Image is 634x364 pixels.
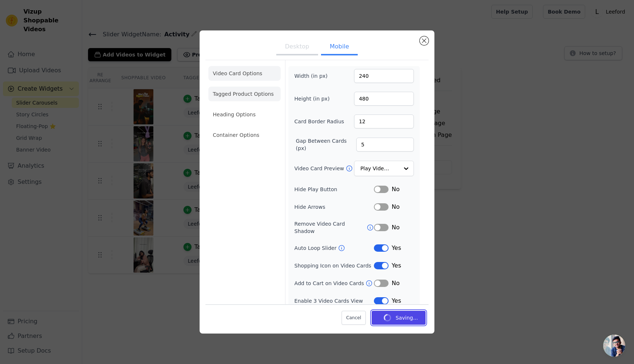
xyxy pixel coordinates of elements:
[276,39,318,55] button: Desktop
[208,107,281,122] li: Heading Options
[294,297,374,305] label: Enable 3 Video Cards View
[603,335,625,357] a: Open chat
[208,128,281,142] li: Container Options
[372,311,426,325] button: Saving...
[294,95,334,102] label: Height (in px)
[321,39,358,55] button: Mobile
[294,262,371,269] label: Shopping Icon on Video Cards
[208,66,281,81] li: Video Card Options
[294,72,334,80] label: Width (in px)
[391,261,401,270] span: Yes
[294,186,374,193] label: Hide Play Button
[294,118,344,125] label: Card Border Radius
[294,220,367,235] label: Remove Video Card Shadow
[294,244,338,252] label: Auto Loop Slider
[294,280,365,287] label: Add to Cart on Video Cards
[391,185,400,194] span: No
[391,223,400,232] span: No
[391,244,401,252] span: Yes
[391,279,400,288] span: No
[208,87,281,101] li: Tagged Product Options
[391,203,400,211] span: No
[391,296,401,305] span: Yes
[294,165,345,172] label: Video Card Preview
[294,203,374,211] label: Hide Arrows
[342,311,366,325] button: Cancel
[296,137,356,152] label: Gap Between Cards (px)
[420,36,429,45] button: Close modal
